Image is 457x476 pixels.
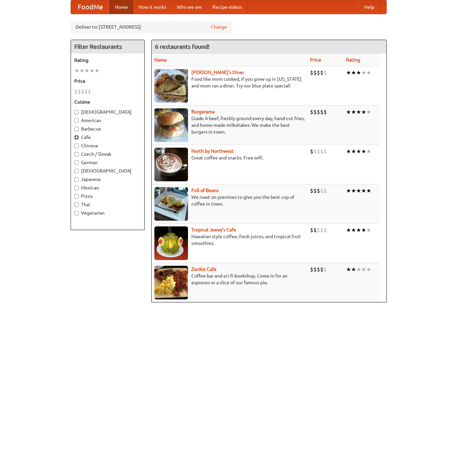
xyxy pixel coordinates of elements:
[191,227,236,232] b: Tropical Jeeve's Cafe
[74,57,141,64] h5: Rating
[356,226,361,234] li: ★
[154,272,305,286] p: Coffee bar and sci-fi bookshop. Come in for an espresso or a slice of our famous pie.
[155,43,210,50] ng-pluralize: 6 restaurants found!
[346,57,360,63] a: Rating
[310,57,321,63] a: Price
[351,187,356,194] li: ★
[84,67,89,74] li: ★
[361,69,366,76] li: ★
[74,78,141,84] h5: Price
[154,266,188,299] img: zardoz.jpg
[154,154,305,161] p: Great coffee and snacks. Free wifi.
[346,69,351,76] li: ★
[320,69,323,76] li: $
[154,69,188,103] img: sallys.jpg
[313,187,317,194] li: $
[154,194,305,207] p: We roast on premises to give you the best cup of coffee in town.
[71,40,144,53] h4: Filter Restaurants
[320,226,323,234] li: $
[74,151,141,157] label: Czech / Slovak
[154,115,305,135] p: Grade A beef, freshly ground every day, hand-cut fries, and home-made milkshakes. We make the bes...
[366,69,371,76] li: ★
[74,211,79,215] input: Vegetarian
[74,194,79,198] input: Pizza
[74,117,141,124] label: American
[356,187,361,194] li: ★
[366,148,371,155] li: ★
[317,69,320,76] li: $
[74,186,79,190] input: Mexican
[313,108,317,116] li: $
[74,152,79,156] input: Czech / Slovak
[88,88,91,95] li: $
[317,108,320,116] li: $
[191,148,234,154] a: North by Northwest
[310,108,313,116] li: $
[207,0,247,14] a: Recipe videos
[346,148,351,155] li: ★
[71,0,110,14] a: FoodMe
[317,266,320,273] li: $
[351,108,356,116] li: ★
[74,134,141,141] label: Cafe
[323,187,327,194] li: $
[313,69,317,76] li: $
[361,187,366,194] li: ★
[74,99,141,105] h5: Cuisine
[366,187,371,194] li: ★
[310,226,313,234] li: $
[361,226,366,234] li: ★
[323,69,327,76] li: $
[191,188,219,193] a: Full of Beans
[211,24,227,30] a: Change
[313,266,317,273] li: $
[154,148,188,181] img: north.jpg
[74,127,79,131] input: Barbecue
[351,226,356,234] li: ★
[74,203,79,207] input: Thai
[346,108,351,116] li: ★
[361,108,366,116] li: ★
[74,176,141,183] label: Japanese
[74,168,141,174] label: [DEMOGRAPHIC_DATA]
[346,266,351,273] li: ★
[346,226,351,234] li: ★
[191,266,217,272] a: Zardoz Cafe
[71,21,232,33] div: Deliver to: [STREET_ADDRESS]
[94,67,100,74] li: ★
[320,108,323,116] li: $
[351,69,356,76] li: ★
[74,88,78,95] li: $
[351,266,356,273] li: ★
[84,88,88,95] li: $
[79,67,84,74] li: ★
[133,0,172,14] a: How it works
[320,148,323,155] li: $
[154,76,305,89] p: Food like mom cooked, if you grew up in [US_STATE] and mom ran a diner. Try our blue plate special!
[366,108,371,116] li: ★
[74,125,141,132] label: Barbecue
[366,226,371,234] li: ★
[74,193,141,199] label: Pizza
[313,226,317,234] li: $
[323,108,327,116] li: $
[310,266,313,273] li: $
[191,70,244,75] a: [PERSON_NAME]'s Diner
[74,201,141,208] label: Thai
[74,135,79,140] input: Cafe
[356,266,361,273] li: ★
[323,226,327,234] li: $
[366,266,371,273] li: ★
[154,187,188,221] img: beans.jpg
[191,109,215,114] a: Burgerama
[74,109,141,115] label: [DEMOGRAPHIC_DATA]
[74,142,141,149] label: Chinese
[78,88,81,95] li: $
[154,57,167,63] a: Name
[323,266,327,273] li: $
[74,184,141,191] label: Mexican
[74,160,79,165] input: German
